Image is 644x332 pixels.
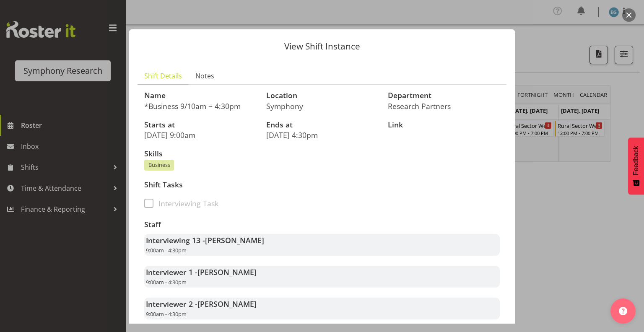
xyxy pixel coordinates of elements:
[388,121,500,129] h3: Link
[632,146,640,175] span: Feedback
[146,235,264,245] strong: Interviewing 13 -
[144,91,256,100] h3: Name
[628,137,644,195] button: Feedback - Show survey
[205,235,264,245] span: [PERSON_NAME]
[146,299,257,309] strong: Interviewer 2 -
[266,130,378,140] p: [DATE] 4:30pm
[144,101,256,111] p: *Business 9/10am ~ 4:30pm
[144,71,182,81] span: Shift Details
[388,101,500,111] p: Research Partners
[146,310,187,318] span: 9:00am - 4:30pm
[195,71,214,81] span: Notes
[197,299,257,309] span: [PERSON_NAME]
[144,121,256,129] h3: Starts at
[153,199,218,208] span: Interviewing Task
[144,150,500,158] h3: Skills
[197,267,257,277] span: [PERSON_NAME]
[146,246,187,254] span: 9:00am - 4:30pm
[144,220,500,229] h3: Staff
[146,267,257,277] strong: Interviewer 1 -
[619,307,627,315] img: help-xxl-2.png
[144,181,317,189] h3: Shift Tasks
[138,42,506,51] p: View Shift Instance
[146,278,187,286] span: 9:00am - 4:30pm
[148,161,170,169] span: Business
[266,101,378,111] p: Symphony
[266,121,378,129] h3: Ends at
[266,91,378,100] h3: Location
[144,130,256,140] p: [DATE] 9:00am
[388,91,500,100] h3: Department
